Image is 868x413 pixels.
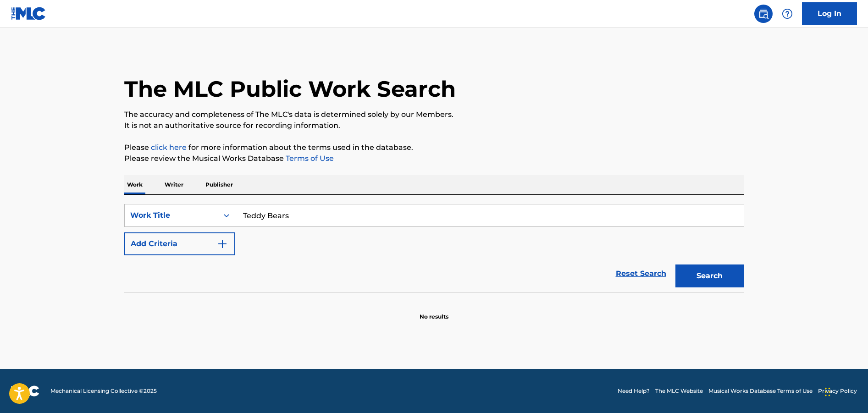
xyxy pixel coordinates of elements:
button: Add Criteria [124,232,235,255]
p: Please review the Musical Works Database [124,153,744,164]
form: Search Form [124,204,744,292]
button: Search [675,264,744,287]
span: Mechanical Licensing Collective © 2025 [50,387,157,395]
h1: The MLC Public Work Search [124,75,456,103]
img: logo [11,385,39,396]
img: search [758,8,769,19]
p: No results [420,302,448,321]
div: Drag [825,378,830,406]
a: Reset Search [611,264,671,284]
p: Writer [162,175,186,194]
a: click here [151,143,187,152]
p: It is not an authoritative source for recording information. [124,120,744,131]
a: Need Help? [618,387,650,395]
a: Terms of Use [284,154,334,163]
p: The accuracy and completeness of The MLC's data is determined solely by our Members. [124,109,744,120]
a: Log In [802,2,857,25]
div: Help [778,5,796,23]
iframe: Chat Widget [822,369,868,413]
a: Privacy Policy [818,387,857,395]
a: Public Search [754,5,773,23]
div: Work Title [130,210,213,221]
img: MLC Logo [11,7,46,20]
p: Please for more information about the terms used in the database. [124,142,744,153]
p: Work [124,175,145,194]
p: Publisher [203,175,236,194]
img: help [782,8,793,19]
img: 9d2ae6d4665cec9f34b9.svg [217,238,228,249]
a: The MLC Website [655,387,703,395]
a: Musical Works Database Terms of Use [708,387,813,395]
